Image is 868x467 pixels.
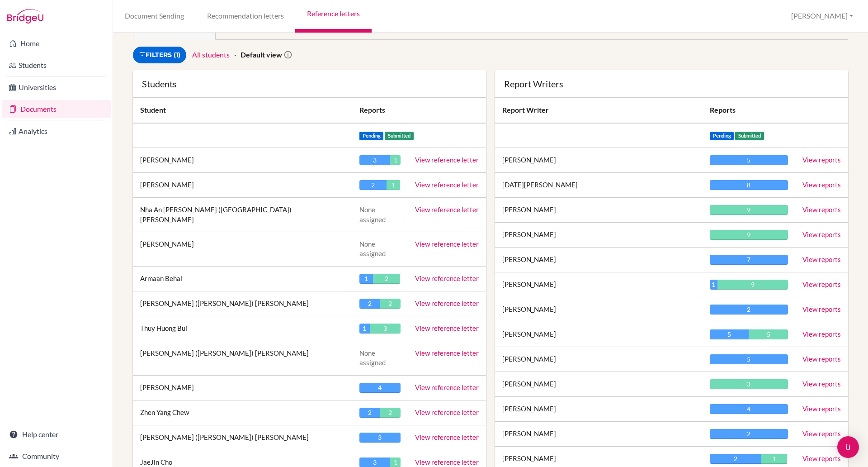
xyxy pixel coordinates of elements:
a: View reports [802,280,841,288]
th: Student [133,98,352,123]
td: [PERSON_NAME] [495,422,703,447]
td: [DATE][PERSON_NAME] [495,173,703,198]
div: 5 [710,155,788,165]
span: Submitted [735,132,764,140]
div: 3 [710,379,788,389]
button: [PERSON_NAME] [787,8,857,24]
td: [PERSON_NAME] [495,397,703,422]
a: View reports [802,181,841,189]
a: View reference letter [415,156,479,164]
div: 1 [761,454,787,464]
td: [PERSON_NAME] [495,322,703,347]
a: View reports [802,454,841,462]
a: All students [192,50,230,59]
a: Filters (1) [133,47,186,63]
a: View reference letter [415,205,479,214]
a: View reports [802,305,841,313]
div: 2 [359,299,380,309]
div: 8 [710,180,788,190]
a: View reference letter [415,240,479,248]
div: 2 [359,180,387,190]
a: View reference letter [415,433,479,441]
a: Documents [2,100,111,118]
div: 1 [359,324,370,334]
div: Report Writers [504,79,839,88]
span: Pending [359,132,384,140]
div: 7 [710,255,788,265]
div: 2 [373,274,400,284]
a: Universities [2,78,111,96]
td: [PERSON_NAME] [495,297,703,322]
a: View reports [802,405,841,413]
div: 2 [359,408,380,418]
td: [PERSON_NAME] [495,148,703,173]
span: None assigned [359,205,386,223]
td: [PERSON_NAME] [133,173,352,198]
a: View reference letter [415,458,479,466]
th: Report Writer [495,98,703,123]
span: Submitted [385,132,414,140]
div: 5 [710,354,788,364]
div: Open Intercom Messenger [837,436,859,458]
th: Reports [703,98,795,123]
img: Bridge-U [7,9,43,24]
a: View reports [802,330,841,338]
td: [PERSON_NAME] [495,248,703,272]
a: View reference letter [415,383,479,391]
div: 9 [710,230,788,240]
a: View reports [802,429,841,438]
div: 1 [710,280,717,290]
a: Help center [2,425,111,443]
a: Community [2,447,111,465]
td: [PERSON_NAME] [495,198,703,223]
span: Pending [710,132,734,140]
a: View reference letter [415,324,479,332]
div: 9 [710,205,788,215]
a: View reference letter [415,181,479,189]
td: [PERSON_NAME] ([PERSON_NAME]) [PERSON_NAME] [133,341,352,375]
div: 2 [380,408,401,418]
div: 4 [359,383,401,393]
div: 3 [370,324,401,334]
div: 9 [717,280,788,290]
div: 3 [359,155,390,165]
a: View reports [802,355,841,363]
div: 2 [710,305,788,315]
span: None assigned [359,349,386,367]
span: None assigned [359,240,386,257]
td: [PERSON_NAME] [495,272,703,297]
a: View reports [802,205,841,214]
a: View reference letter [415,299,479,307]
td: [PERSON_NAME] [495,347,703,372]
td: [PERSON_NAME] ([PERSON_NAME]) [PERSON_NAME] [133,425,352,450]
a: View reference letter [415,349,479,357]
div: 5 [710,329,749,339]
a: View reports [802,380,841,388]
div: 2 [380,299,401,309]
a: View reports [802,255,841,263]
div: 1 [387,180,400,190]
a: Analytics [2,122,111,140]
td: Nha An [PERSON_NAME] ([GEOGRAPHIC_DATA]) [PERSON_NAME] [133,198,352,232]
div: 1 [390,155,401,165]
th: Reports [352,98,486,123]
td: Zhen Yang Chew [133,400,352,425]
td: [PERSON_NAME] [133,232,352,266]
a: Students [2,56,111,74]
td: [PERSON_NAME] ([PERSON_NAME]) [PERSON_NAME] [133,291,352,316]
td: Thuy Huong Bui [133,316,352,341]
div: 4 [710,404,788,414]
a: View reference letter [415,408,479,416]
div: Students [142,79,477,88]
a: Home [2,34,111,52]
a: View reference letter [415,274,479,282]
a: View reports [802,230,841,238]
div: 2 [710,454,761,464]
td: [PERSON_NAME] [133,148,352,173]
div: 3 [359,433,401,443]
div: 2 [710,429,788,439]
td: [PERSON_NAME] [495,223,703,248]
td: [PERSON_NAME] [133,375,352,400]
td: Armaan Behal [133,266,352,291]
strong: Default view [241,50,282,59]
